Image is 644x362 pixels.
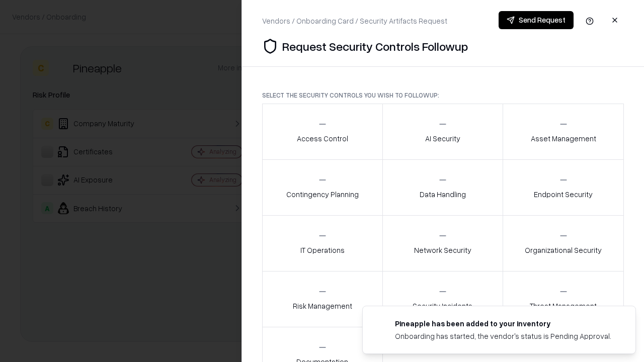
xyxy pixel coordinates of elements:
[262,16,447,26] div: Vendors / Onboarding Card / Security Artifacts Request
[525,245,602,255] p: Organizational Security
[375,318,387,330] img: pineappleenergy.com
[382,159,504,216] button: Data Handling
[420,189,466,200] p: Data Handling
[300,245,345,255] p: IT Operations
[530,301,597,311] p: Threat Management
[286,189,359,200] p: Contingency Planning
[262,104,383,160] button: Access Control
[382,271,504,327] button: Security Incidents
[531,133,596,144] p: Asset Management
[503,215,624,271] button: Organizational Security
[425,133,460,144] p: AI Security
[534,189,593,200] p: Endpoint Security
[293,301,352,311] p: Risk Management
[262,159,383,216] button: Contingency Planning
[297,133,348,144] p: Access Control
[395,331,611,341] div: Onboarding has started, the vendor's status is Pending Approval.
[262,215,383,271] button: IT Operations
[395,318,611,329] div: Pineapple has been added to your inventory
[262,91,624,100] p: Select the security controls you wish to followup:
[503,271,624,327] button: Threat Management
[262,271,383,327] button: Risk Management
[382,215,504,271] button: Network Security
[503,104,624,160] button: Asset Management
[413,301,472,311] p: Security Incidents
[282,38,468,54] p: Request Security Controls Followup
[499,11,574,29] button: Send Request
[414,245,471,255] p: Network Security
[382,104,504,160] button: AI Security
[503,159,624,216] button: Endpoint Security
